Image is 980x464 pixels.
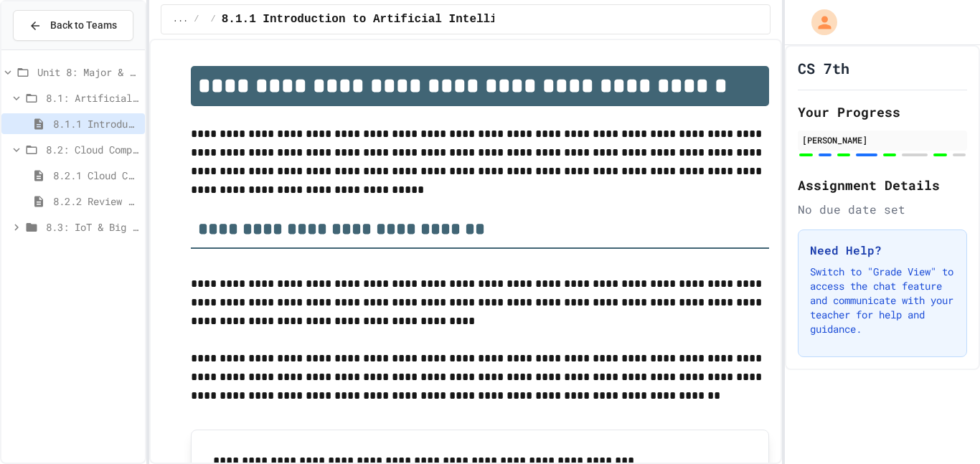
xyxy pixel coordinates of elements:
button: Back to Teams [13,10,133,41]
span: Back to Teams [50,18,117,33]
h3: Need Help? [810,242,955,259]
span: 8.1.1 Introduction to Artificial Intelligence [222,11,532,28]
h2: Assignment Details [798,175,967,195]
span: / [211,14,216,25]
div: My Account [796,6,841,39]
iframe: chat widget [920,407,966,450]
span: Unit 8: Major & Emerging Technologies [37,65,139,80]
p: Switch to "Grade View" to access the chat feature and communicate with your teacher for help and ... [810,265,955,336]
div: [PERSON_NAME] [802,133,963,146]
span: 8.2: Cloud Computing [46,142,139,157]
span: ... [173,14,189,25]
span: 8.2.1 Cloud Computing: Transforming the Digital World [53,168,139,183]
span: / [194,14,199,25]
span: 8.2.2 Review - Cloud Computing [53,194,139,209]
h1: CS 7th [798,58,849,78]
div: No due date set [798,201,967,218]
span: 8.1.1 Introduction to Artificial Intelligence [53,116,139,131]
h2: Your Progress [798,102,967,122]
span: 8.1: Artificial Intelligence Basics [46,90,139,105]
span: 8.3: IoT & Big Data [46,219,139,235]
iframe: chat widget [861,344,966,405]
